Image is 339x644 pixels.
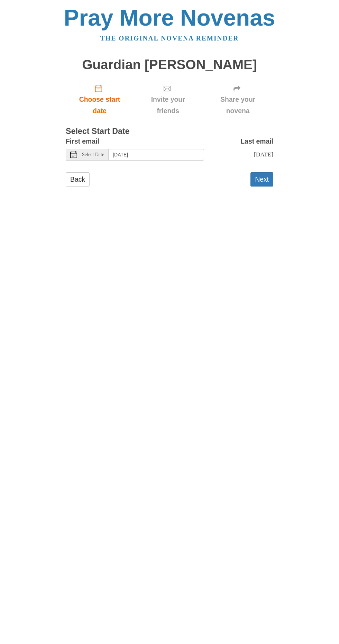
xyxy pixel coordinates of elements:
a: Pray More Novenas [64,5,275,30]
a: Back [66,172,90,187]
div: Click "Next" to confirm your start date first. [202,79,273,120]
div: Click "Next" to confirm your start date first. [134,79,202,120]
span: Select Date [82,152,104,157]
label: Last email [240,136,273,147]
button: Next [250,172,273,187]
span: Share your novena [209,94,266,117]
span: Choose start date [73,94,127,117]
span: [DATE] [254,151,273,158]
a: Choose start date [66,79,134,120]
span: Invite your friends [140,94,195,117]
h3: Select Start Date [66,127,273,136]
a: The original novena reminder [100,35,239,42]
label: First email [66,136,99,147]
h1: Guardian [PERSON_NAME] [66,57,273,72]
